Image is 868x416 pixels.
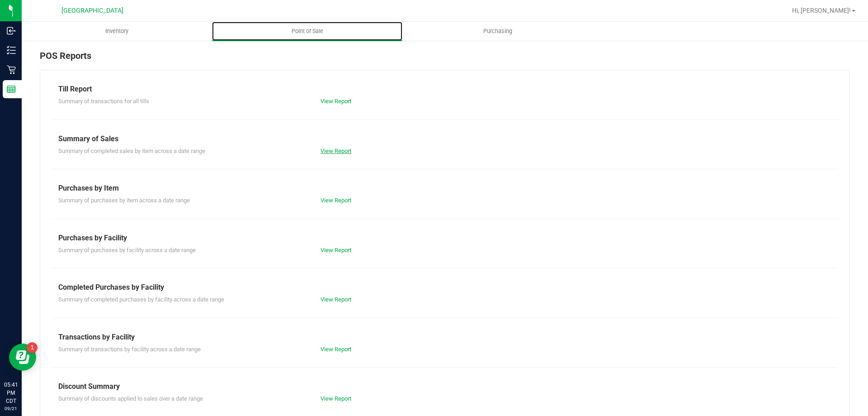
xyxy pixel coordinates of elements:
[58,134,831,144] div: Summary of Sales
[27,342,38,353] iframe: Resource center unread badge
[321,98,351,105] a: View Report
[40,49,850,70] div: POS Reports
[58,183,831,194] div: Purchases by Item
[321,296,351,303] a: View Report
[58,346,201,353] span: Summary of transactions by facility across a date range
[22,22,212,41] a: Inventory
[58,332,831,343] div: Transactions by Facility
[58,296,224,303] span: Summary of completed purchases by facility across a date range
[7,85,16,94] inline-svg: Reports
[58,148,205,154] span: Summary of completed sales by item across a date range
[321,395,351,402] a: View Report
[792,7,851,14] span: Hi, [PERSON_NAME]!
[58,84,831,95] div: Till Report
[4,405,18,412] p: 09/21
[4,381,18,405] p: 05:41 PM CDT
[321,247,351,253] a: View Report
[279,27,335,35] span: Point of Sale
[58,197,190,204] span: Summary of purchases by item across a date range
[9,344,36,371] iframe: Resource center
[7,65,16,74] inline-svg: Retail
[321,148,351,154] a: View Report
[58,98,149,105] span: Summary of transactions for all tills
[58,233,831,244] div: Purchases by Facility
[58,395,203,402] span: Summary of discounts applied to sales over a date range
[7,26,16,35] inline-svg: Inbound
[402,22,593,41] a: Purchasing
[93,27,141,35] span: Inventory
[471,27,524,35] span: Purchasing
[58,381,831,392] div: Discount Summary
[61,7,123,14] span: [GEOGRAPHIC_DATA]
[7,46,16,55] inline-svg: Inventory
[321,197,351,204] a: View Report
[58,247,196,253] span: Summary of purchases by facility across a date range
[58,282,831,293] div: Completed Purchases by Facility
[212,22,402,41] a: Point of Sale
[321,346,351,353] a: View Report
